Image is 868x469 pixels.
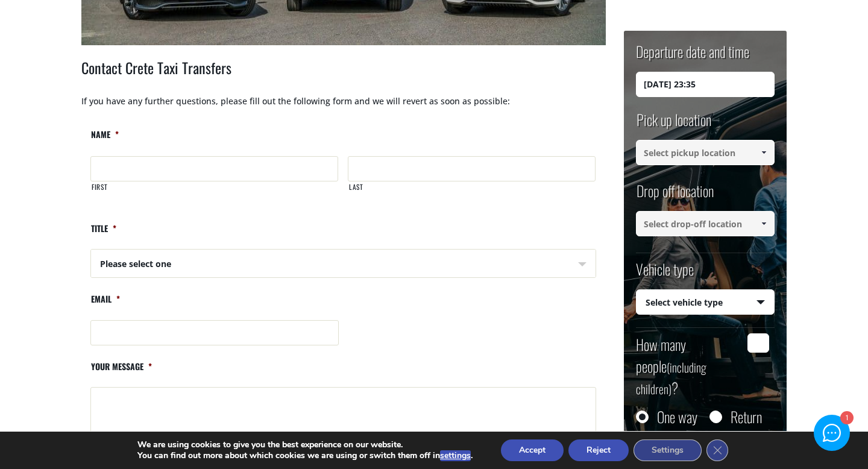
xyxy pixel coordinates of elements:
[754,140,774,165] a: Show All Items
[81,95,606,119] p: If you have any further questions, please fill out the following form and we will revert as soon ...
[91,250,596,279] span: Please select one
[636,41,749,72] label: Departure date and time
[706,439,728,461] button: Close GDPR Cookie Banner
[636,180,714,211] label: Drop off location
[137,450,473,461] p: You can find out more about which cookies we are using or switch them off in .
[90,129,119,150] label: Name
[731,411,762,423] label: Return
[90,361,152,382] label: Your message
[440,450,471,461] button: settings
[501,439,564,461] button: Accept
[636,259,694,289] label: Vehicle type
[91,182,338,202] label: First
[840,412,852,425] div: 1
[348,182,596,202] label: Last
[657,411,697,423] label: One way
[137,439,473,450] p: We are using cookies to give you the best experience on our website.
[636,109,711,140] label: Pick up location
[637,290,774,315] span: Select vehicle type
[90,294,120,315] label: Email
[634,439,702,461] button: Settings
[636,358,706,398] small: (including children)
[90,223,116,244] label: Title
[568,439,629,461] button: Reject
[754,211,774,236] a: Show All Items
[636,333,740,398] label: How many people ?
[636,211,775,236] input: Select drop-off location
[636,140,775,165] input: Select pickup location
[81,57,606,95] h2: Contact Crete Taxi Transfers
